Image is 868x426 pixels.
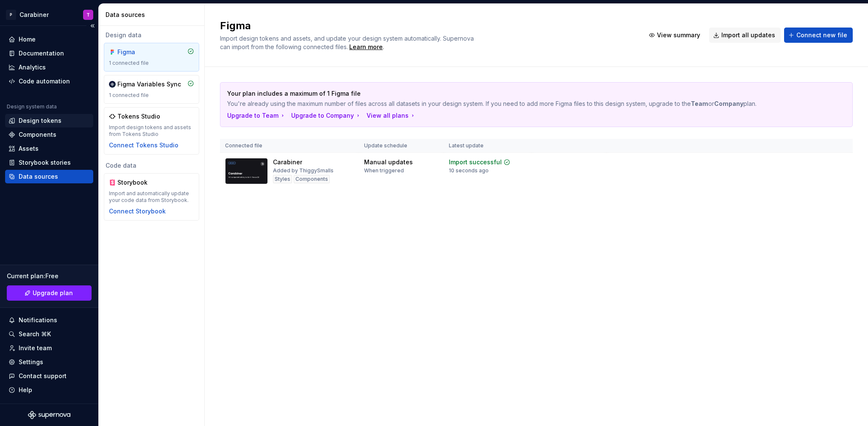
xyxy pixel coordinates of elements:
[5,369,93,383] button: Contact support
[227,111,286,120] button: Upgrade to Team
[709,28,781,43] button: Import all updates
[364,158,413,166] div: Manual updates
[19,316,57,324] div: Notifications
[109,141,178,149] button: Connect Tokens Studio
[104,161,199,170] div: Code data
[5,142,93,155] a: Assets
[117,48,158,56] div: Figma
[721,31,775,39] span: Import all updates
[7,285,92,301] a: Upgrade plan
[220,19,634,33] h2: Figma
[117,112,160,121] div: Tokens Studio
[657,31,700,39] span: View summary
[714,100,743,107] b: Company
[104,43,199,72] a: Figma1 connected file
[109,207,166,216] button: Connect Storybook
[5,128,93,141] a: Components
[5,383,93,397] button: Help
[19,77,70,86] div: Code automation
[86,11,90,18] div: T
[796,31,847,39] span: Connect new file
[109,190,194,204] div: Import and automatically update your code data from Storybook.
[367,111,416,120] button: View all plans
[19,130,56,139] div: Components
[19,158,71,167] div: Storybook stories
[109,124,194,138] div: Import design tokens and assets from Tokens Studio
[104,31,199,39] div: Design data
[117,80,181,89] div: Figma Variables Sync
[220,139,359,153] th: Connected file
[273,167,334,174] div: Added by ThiggySmalls
[5,114,93,127] a: Design tokens
[19,358,43,366] div: Settings
[5,156,93,169] a: Storybook stories
[5,61,93,74] a: Analytics
[7,272,92,280] div: Current plan : Free
[444,139,532,153] th: Latest update
[5,341,93,355] a: Invite team
[5,33,93,46] a: Home
[6,10,16,20] div: P
[19,63,46,72] div: Analytics
[691,100,708,107] b: Team
[109,92,194,99] div: 1 connected file
[5,170,93,183] a: Data sources
[449,158,502,166] div: Import successful
[19,116,61,125] div: Design tokens
[273,158,302,166] div: Carabiner
[109,60,194,66] div: 1 connected file
[348,44,384,50] span: .
[449,167,489,174] div: 10 seconds ago
[19,386,32,394] div: Help
[19,49,64,58] div: Documentation
[19,344,52,352] div: Invite team
[19,11,49,19] div: Carabiner
[227,89,786,98] p: Your plan includes a maximum of 1 Figma file
[5,75,93,88] a: Code automation
[33,289,73,297] span: Upgrade plan
[294,175,330,183] div: Components
[227,100,786,108] p: You're already using the maximum number of files across all datasets in your design system. If yo...
[5,47,93,60] a: Documentation
[19,144,39,153] div: Assets
[784,28,853,43] button: Connect new file
[28,411,70,419] svg: Supernova Logo
[106,11,201,19] div: Data sources
[7,103,57,110] div: Design system data
[291,111,362,120] button: Upgrade to Company
[104,107,199,155] a: Tokens StudioImport design tokens and assets from Tokens StudioConnect Tokens Studio
[5,355,93,369] a: Settings
[364,167,404,174] div: When triggered
[86,20,98,32] button: Collapse sidebar
[645,28,706,43] button: View summary
[104,173,199,221] a: StorybookImport and automatically update your code data from Storybook.Connect Storybook
[19,372,67,380] div: Contact support
[2,6,97,24] button: PCarabinerT
[220,35,476,50] span: Import design tokens and assets, and update your design system automatically. Supernova can impor...
[5,327,93,341] button: Search ⌘K
[273,175,292,183] div: Styles
[19,35,36,44] div: Home
[19,172,58,181] div: Data sources
[5,313,93,327] button: Notifications
[19,330,51,338] div: Search ⌘K
[359,139,444,153] th: Update schedule
[349,43,383,51] a: Learn more
[104,75,199,104] a: Figma Variables Sync1 connected file
[117,178,158,187] div: Storybook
